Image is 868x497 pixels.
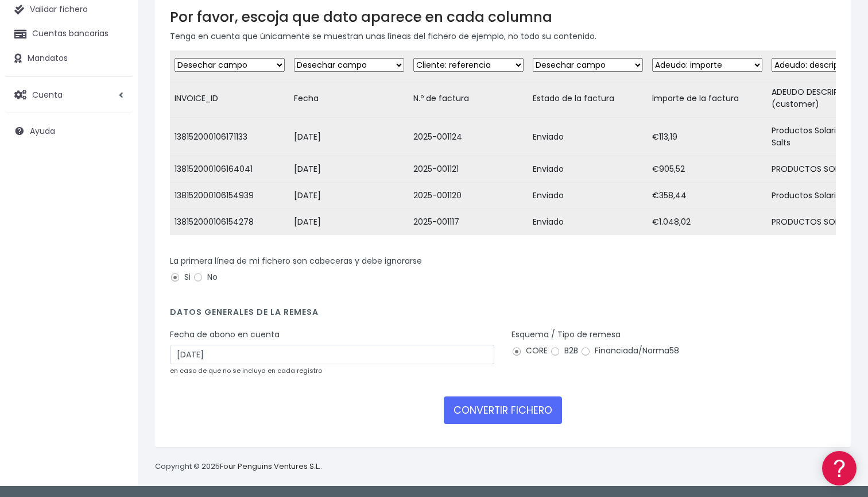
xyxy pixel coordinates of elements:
[444,396,562,424] button: CONVERTIR FICHERO
[648,156,767,183] td: €905,52
[528,209,648,236] td: Enviado
[409,156,528,183] td: 2025-001121
[170,329,280,341] label: Fecha de abono en cuenta
[289,156,409,183] td: [DATE]
[528,79,648,118] td: Estado de la factura
[6,83,132,107] a: Cuenta
[289,183,409,209] td: [DATE]
[170,118,289,156] td: 138152000106171133
[648,183,767,209] td: €358,44
[528,156,648,183] td: Enviado
[580,345,679,357] label: Financiada/Norma58
[220,461,320,472] a: Four Penguins Ventures S.L.
[170,183,289,209] td: 138152000106154939
[6,47,132,71] a: Mandatos
[170,9,836,25] h3: Por favor, escoja que dato aparece en cada columna
[409,118,528,156] td: 2025-001124
[648,209,767,236] td: €1.048,02
[648,79,767,118] td: Importe de la factura
[170,156,289,183] td: 138152000106164041
[170,255,422,267] label: La primera línea de mi fichero son cabeceras y debe ignorarse
[511,329,621,341] label: Esquema / Tipo de remesa
[30,125,55,137] span: Ayuda
[289,79,409,118] td: Fecha
[528,183,648,209] td: Enviado
[511,345,548,357] label: CORE
[648,118,767,156] td: €113,19
[289,118,409,156] td: [DATE]
[170,366,322,375] small: en caso de que no se incluya en cada registro
[409,79,528,118] td: N.º de factura
[6,119,132,143] a: Ayuda
[170,271,191,283] label: Si
[170,209,289,236] td: 138152000106154278
[409,183,528,209] td: 2025-001120
[6,22,132,46] a: Cuentas bancarias
[289,209,409,236] td: [DATE]
[528,118,648,156] td: Enviado
[155,461,322,473] p: Copyright © 2025 .
[32,88,63,100] span: Cuenta
[170,307,836,323] h4: Datos generales de la remesa
[550,345,578,357] label: B2B
[193,271,218,283] label: No
[170,30,836,43] p: Tenga en cuenta que únicamente se muestran unas líneas del fichero de ejemplo, no todo su contenido.
[409,209,528,236] td: 2025-001117
[170,79,289,118] td: INVOICE_ID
